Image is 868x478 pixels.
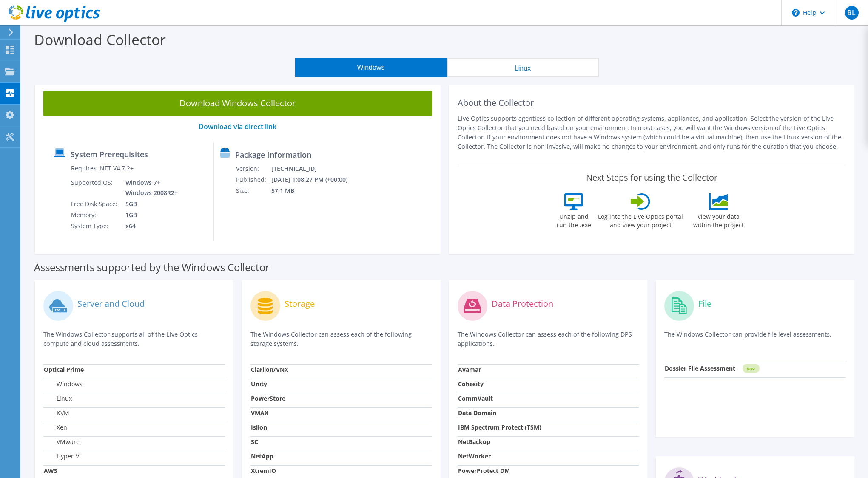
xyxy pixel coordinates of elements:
strong: SC [251,438,258,446]
button: Linux [447,58,599,77]
h2: About the Collector [458,98,846,108]
td: 57.1 MB [271,185,359,196]
label: Log into the Live Optics portal and view your project [598,210,683,229]
strong: Clariion/VNX [251,365,288,373]
strong: Cohesity [458,380,484,388]
td: Free Disk Space: [71,198,119,209]
strong: NetWorker [458,452,491,460]
label: Unzip and run the .exe [554,210,593,229]
strong: Optical Prime [44,365,84,373]
label: Hyper-V [44,452,79,461]
label: Data Protection [492,300,553,308]
p: The Windows Collector can provide file level assessments. [664,330,846,347]
label: Package Information [235,150,311,159]
span: BL [845,6,859,20]
td: System Type: [71,221,119,232]
p: The Windows Collector supports all of the Live Optics compute and cloud assessments. [43,330,225,348]
label: Server and Cloud [77,300,145,308]
td: [DATE] 1:08:27 PM (+00:00) [271,174,359,185]
strong: Isilon [251,423,267,431]
label: VMware [44,438,80,446]
strong: IBM Spectrum Protect (TSM) [458,423,541,431]
label: Xen [44,423,67,432]
tspan: NEW! [747,366,755,371]
strong: Data Domain [458,409,496,417]
td: 1GB [119,209,179,221]
svg: \n [792,9,800,17]
td: Memory: [71,209,119,221]
td: [TECHNICAL_ID] [271,163,359,174]
strong: CommVault [458,394,493,402]
strong: NetApp [251,452,273,460]
p: The Windows Collector can assess each of the following DPS applications. [458,330,639,348]
label: View your data within the project [688,210,749,229]
label: Requires .NET V4.7.2+ [71,164,134,173]
button: Windows [295,58,447,77]
label: Assessments supported by the Windows Collector [34,263,270,272]
a: Download via direct link [199,122,276,131]
strong: XtremIO [251,467,276,475]
label: KVM [44,409,69,417]
strong: Avamar [458,365,481,373]
strong: VMAX [251,409,268,417]
td: Published: [236,174,271,185]
strong: NetBackup [458,438,490,446]
td: x64 [119,221,179,232]
td: Windows 7+ Windows 2008R2+ [119,177,179,198]
p: Live Optics supports agentless collection of different operating systems, appliances, and applica... [458,114,846,151]
td: Size: [236,185,271,196]
label: Linux [44,394,72,403]
td: Supported OS: [71,177,119,198]
strong: PowerStore [251,394,285,402]
label: Download Collector [34,30,166,49]
strong: PowerProtect DM [458,467,510,475]
label: Next Steps for using the Collector [586,173,717,183]
label: Windows [44,380,83,388]
label: System Prerequisites [71,150,148,158]
label: File [698,300,711,308]
strong: Dossier File Assessment [665,364,735,372]
a: Download Windows Collector [43,91,432,116]
strong: Unity [251,380,267,388]
label: Storage [285,300,315,308]
p: The Windows Collector can assess each of the following storage systems. [250,330,432,348]
strong: AWS [44,467,57,475]
td: Version: [236,163,271,174]
td: 5GB [119,198,179,209]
